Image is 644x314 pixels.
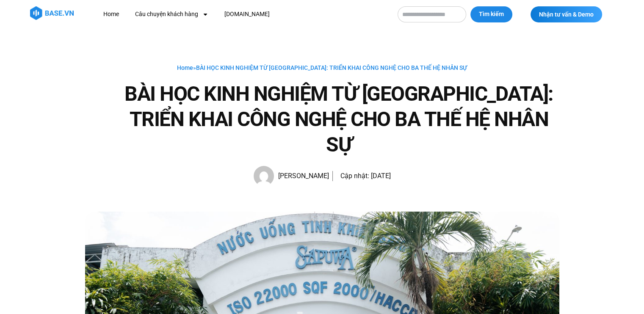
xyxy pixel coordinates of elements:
[340,172,369,180] span: Cập nhật:
[218,6,276,22] a: [DOMAIN_NAME]
[177,64,467,71] span: »
[254,166,274,186] img: Picture of Hạnh Hoàng
[531,6,602,22] a: Nhận tư vấn & Demo
[254,166,329,186] a: Picture of Hạnh Hoàng [PERSON_NAME]
[97,6,389,22] nav: Menu
[177,64,193,71] a: Home
[129,6,215,22] a: Câu chuyện khách hàng
[274,170,329,182] span: [PERSON_NAME]
[539,11,594,17] span: Nhận tư vấn & Demo
[371,172,391,180] time: [DATE]
[196,64,467,71] span: BÀI HỌC KINH NGHIỆM TỪ [GEOGRAPHIC_DATA]: TRIỂN KHAI CÔNG NGHỆ CHO BA THẾ HỆ NHÂN SỰ
[97,6,125,22] a: Home
[479,10,504,19] span: Tìm kiếm
[470,6,512,22] button: Tìm kiếm
[119,81,559,157] h1: BÀI HỌC KINH NGHIỆM TỪ [GEOGRAPHIC_DATA]: TRIỂN KHAI CÔNG NGHỆ CHO BA THẾ HỆ NHÂN SỰ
